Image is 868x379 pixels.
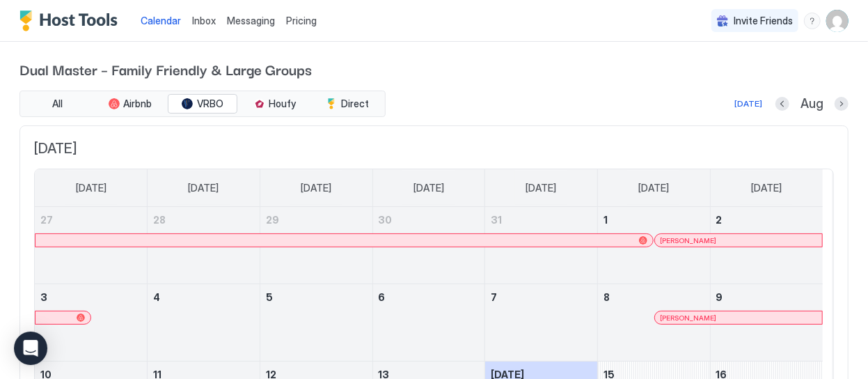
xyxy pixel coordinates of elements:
a: August 9, 2025 [711,284,823,310]
span: Direct [341,98,369,110]
td: August 9, 2025 [710,284,823,362]
td: July 28, 2025 [148,207,260,284]
span: 3 [40,291,47,303]
a: August 7, 2025 [485,284,597,310]
a: Inbox [192,13,216,28]
div: tab-group [19,91,386,117]
div: [PERSON_NAME] [661,314,816,323]
td: August 1, 2025 [598,207,711,284]
button: Airbnb [95,94,165,114]
span: 2 [716,214,723,226]
span: 28 [153,214,166,226]
span: [DATE] [34,140,834,157]
button: [DATE] [732,95,764,112]
button: Houfy [240,94,310,114]
span: VRBO [197,98,223,110]
div: Open Intercom Messenger [14,332,47,365]
a: Messaging [227,13,275,28]
a: Monday [175,169,233,207]
td: August 2, 2025 [710,207,823,284]
a: August 5, 2025 [260,284,372,310]
span: Messaging [227,15,275,26]
button: Next month [835,97,849,111]
span: [DATE] [638,182,669,194]
button: VRBO [168,94,237,114]
span: [DATE] [413,182,444,194]
span: Invite Friends [734,15,793,27]
td: July 29, 2025 [260,207,372,284]
span: 8 [603,291,610,303]
span: Inbox [192,15,216,26]
a: August 2, 2025 [711,207,823,233]
span: 5 [266,291,273,303]
a: Wednesday [400,169,458,207]
td: July 30, 2025 [372,207,485,284]
a: July 29, 2025 [260,207,372,233]
span: 9 [716,291,723,303]
span: [DATE] [76,182,106,194]
a: July 28, 2025 [148,207,260,233]
span: Airbnb [124,98,152,110]
span: 30 [379,214,393,226]
a: July 27, 2025 [35,207,147,233]
a: August 6, 2025 [373,284,485,310]
a: Host Tools Logo [19,10,124,31]
a: Friday [624,169,683,207]
span: 7 [491,291,497,303]
span: 31 [491,214,502,226]
span: 4 [153,291,160,303]
td: August 3, 2025 [35,284,148,362]
span: Dual Master – Family Friendly & Large Groups [19,59,849,79]
button: Direct [313,94,382,114]
span: 1 [603,214,608,226]
a: July 31, 2025 [485,207,597,233]
span: [DATE] [751,182,782,194]
span: 6 [379,291,386,303]
span: 29 [266,214,279,226]
a: Saturday [737,169,796,207]
td: August 7, 2025 [485,284,598,362]
a: July 30, 2025 [373,207,485,233]
td: July 27, 2025 [35,207,148,284]
button: All [23,94,93,114]
button: Previous month [775,97,789,111]
a: Tuesday [287,169,345,207]
td: August 5, 2025 [260,284,372,362]
span: 27 [40,214,53,226]
td: July 31, 2025 [485,207,598,284]
span: Houfy [269,98,297,110]
span: All [53,98,63,110]
div: [DATE] [734,98,762,110]
span: [DATE] [189,182,219,194]
td: August 6, 2025 [372,284,485,362]
a: August 4, 2025 [148,284,260,310]
div: User profile [826,10,849,32]
td: August 4, 2025 [148,284,260,362]
a: Sunday [62,169,120,207]
a: Calendar [141,13,181,28]
span: [PERSON_NAME] [661,314,717,323]
span: Aug [800,96,823,112]
div: [PERSON_NAME] [661,236,816,245]
a: August 3, 2025 [35,284,147,310]
span: [PERSON_NAME] [661,236,717,245]
span: [DATE] [301,182,331,194]
span: Pricing [286,15,317,27]
div: menu [804,13,821,29]
a: August 1, 2025 [598,207,710,233]
a: August 8, 2025 [598,284,710,310]
span: Calendar [141,15,181,26]
td: August 8, 2025 [598,284,711,362]
span: [DATE] [526,182,557,194]
a: Thursday [512,169,571,207]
